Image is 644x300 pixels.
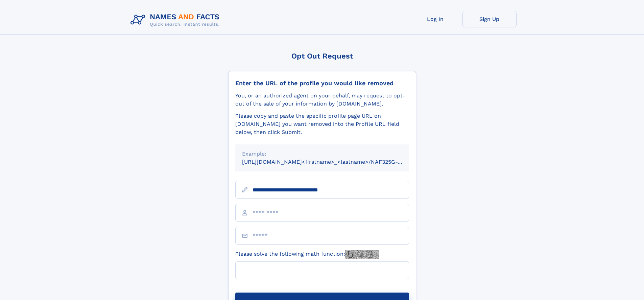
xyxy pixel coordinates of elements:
div: Please copy and paste the specific profile page URL on [DOMAIN_NAME] you want removed into the Pr... [235,112,409,136]
div: Enter the URL of the profile you would like removed [235,79,409,87]
a: Sign Up [462,11,517,27]
div: Opt Out Request [228,52,416,60]
div: Example: [242,150,402,158]
label: Please solve the following math function: [235,250,379,259]
img: Logo Names and Facts [128,11,225,29]
div: You, or an authorized agent on your behalf, may request to opt-out of the sale of your informatio... [235,92,409,108]
a: Log In [408,11,462,27]
small: [URL][DOMAIN_NAME]<firstname>_<lastname>/NAF325G-xxxxxxxx [242,159,422,165]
